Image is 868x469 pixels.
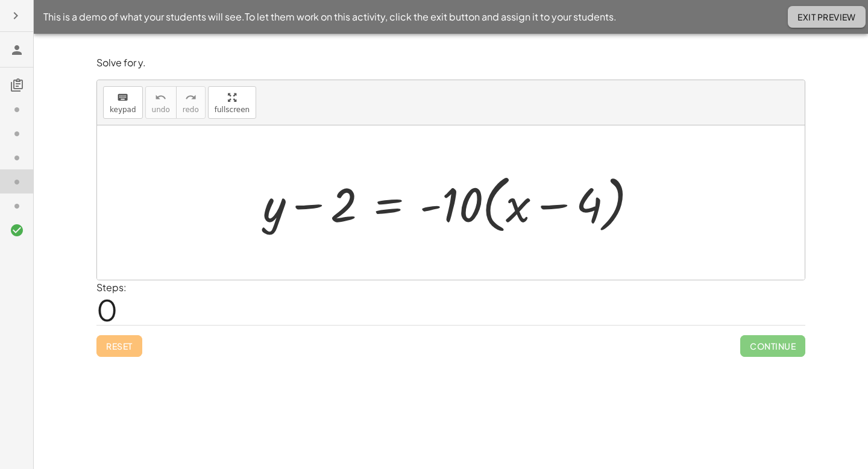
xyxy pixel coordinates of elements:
i: keyboard [117,90,128,105]
i: Task finished and correct. [10,223,24,238]
button: undoundo [145,86,177,119]
button: Exit Preview [788,6,866,28]
p: Solve for y. [96,56,805,70]
span: Exit Preview [797,11,856,22]
i: Task not started. [10,175,24,189]
span: 0 [96,291,118,328]
i: Teacher Preview [10,43,24,57]
i: Task not started. [10,102,24,117]
span: undo [152,105,170,114]
button: keyboardkeypad [103,86,143,119]
span: This is a demo of what your students will see. To let them work on this activity, click the exit ... [43,10,617,24]
button: fullscreen [208,86,256,119]
span: keypad [110,105,136,114]
i: undo [155,90,166,105]
span: fullscreen [215,105,250,114]
label: Steps: [96,281,127,294]
i: Task not started. [10,127,24,141]
i: Task not started. [10,151,24,165]
span: redo [183,105,199,114]
i: Task not started. [10,199,24,213]
i: redo [185,90,197,105]
button: redoredo [176,86,206,119]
